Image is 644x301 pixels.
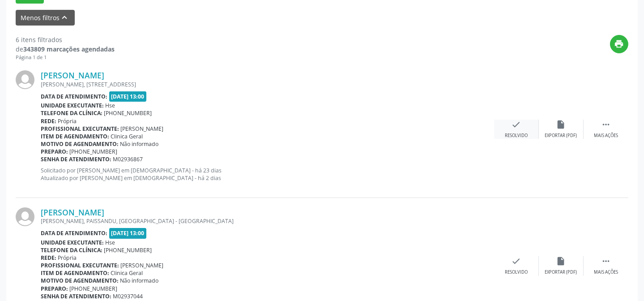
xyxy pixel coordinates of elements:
[614,39,624,49] i: print
[556,256,566,266] i: insert_drive_file
[111,269,143,277] span: Clinica Geral
[505,269,528,275] div: Resolvido
[41,140,119,148] b: Motivo de agendamento:
[41,133,109,140] b: Item de agendamento:
[41,81,494,88] div: [PERSON_NAME], [STREET_ADDRESS]
[545,133,577,139] div: Exportar (PDF)
[41,292,111,300] b: Senha de atendimento:
[70,285,118,292] span: [PHONE_NUMBER]
[545,269,577,275] div: Exportar (PDF)
[58,254,77,262] span: Própria
[41,246,102,254] b: Telefone da clínica:
[16,44,115,54] div: de
[41,155,111,163] b: Senha de atendimento:
[70,148,118,155] span: [PHONE_NUMBER]
[41,148,68,155] b: Preparo:
[610,35,628,53] button: print
[58,117,77,125] span: Própria
[41,277,119,284] b: Motivo de agendamento:
[594,133,618,139] div: Mais ações
[120,277,159,284] span: Não informado
[41,285,68,292] b: Preparo:
[113,155,143,163] span: M02936867
[41,93,107,100] b: Data de atendimento:
[601,120,611,129] i: 
[23,45,115,53] strong: 343809 marcações agendadas
[121,125,164,133] span: [PERSON_NAME]
[120,140,159,148] span: Não informado
[41,167,494,182] p: Solicitado por [PERSON_NAME] em [DEMOGRAPHIC_DATA] - há 23 dias Atualizado por [PERSON_NAME] em [...
[556,120,566,129] i: insert_drive_file
[41,239,104,246] b: Unidade executante:
[109,91,147,102] span: [DATE] 13:00
[104,246,152,254] span: [PHONE_NUMBER]
[601,256,611,266] i: 
[16,54,115,61] div: Página 1 de 1
[505,133,528,139] div: Resolvido
[109,228,147,238] span: [DATE] 13:00
[594,269,618,275] div: Mais ações
[16,10,75,26] button: Menos filtroskeyboard_arrow_up
[41,109,102,117] b: Telefone da clínica:
[60,13,70,22] i: keyboard_arrow_up
[16,35,115,44] div: 6 itens filtrados
[111,133,143,140] span: Clinica Geral
[104,109,152,117] span: [PHONE_NUMBER]
[41,217,494,225] div: [PERSON_NAME], PAISSANDU, [GEOGRAPHIC_DATA] - [GEOGRAPHIC_DATA]
[121,262,164,269] span: [PERSON_NAME]
[16,207,34,226] img: img
[41,207,104,217] a: [PERSON_NAME]
[106,239,115,246] span: Hse
[41,254,56,262] b: Rede:
[41,269,109,277] b: Item de agendamento:
[512,256,521,266] i: check
[41,125,119,133] b: Profissional executante:
[41,229,107,237] b: Data de atendimento:
[41,262,119,269] b: Profissional executante:
[41,117,56,125] b: Rede:
[106,102,115,109] span: Hse
[41,70,104,80] a: [PERSON_NAME]
[113,292,143,300] span: M02937044
[512,120,521,129] i: check
[16,70,34,89] img: img
[41,102,104,109] b: Unidade executante:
